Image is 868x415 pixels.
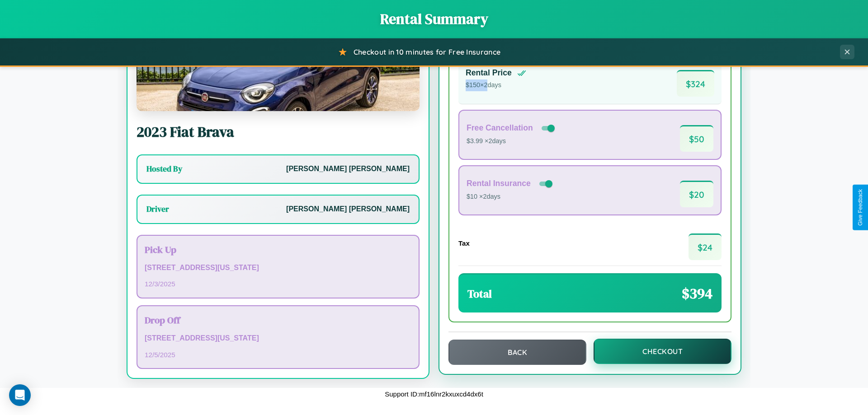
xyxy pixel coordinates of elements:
[137,122,420,142] h2: 2023 Fiat Brava
[857,189,863,226] div: Give Feedback
[385,388,483,400] p: Support ID: mf16lnr2kxuxcd4dx6t
[145,313,411,326] h3: Drop Off
[145,349,411,361] p: 12 / 5 / 2025
[467,191,554,203] p: $10 × 2 days
[682,284,712,303] span: $ 394
[467,179,531,188] h4: Rental Insurance
[466,79,526,91] p: $ 150 × 2 days
[680,181,713,207] span: $ 20
[467,135,557,147] p: $3.99 × 2 days
[146,163,182,174] h3: Hosted By
[354,47,500,56] span: Checkout in 10 minutes for Free Insurance
[286,203,410,216] p: [PERSON_NAME] [PERSON_NAME]
[145,278,411,290] p: 12 / 3 / 2025
[9,384,31,406] div: Open Intercom Messenger
[677,70,714,97] span: $ 324
[145,332,411,345] p: [STREET_ADDRESS][US_STATE]
[689,233,722,260] span: $ 24
[286,163,410,176] p: [PERSON_NAME] [PERSON_NAME]
[467,286,492,301] h3: Total
[448,340,586,365] button: Back
[145,243,411,256] h3: Pick Up
[9,9,859,29] h1: Rental Summary
[466,68,512,78] h4: Rental Price
[145,261,411,275] p: [STREET_ADDRESS][US_STATE]
[594,339,731,364] button: Checkout
[146,204,169,214] h3: Driver
[467,123,533,133] h4: Free Cancellation
[458,239,470,247] h4: Tax
[680,125,713,152] span: $ 50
